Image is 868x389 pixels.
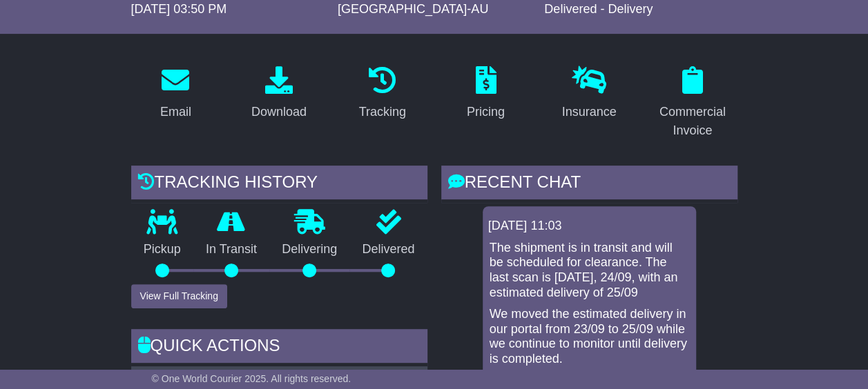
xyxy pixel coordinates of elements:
[490,307,689,366] p: We moved the estimated delivery in our portal from 23/09 to 25/09 while we continue to monitor un...
[467,103,505,121] div: Pricing
[350,61,415,126] a: Tracking
[131,166,427,203] div: Tracking history
[131,329,427,366] div: Quick Actions
[441,166,737,203] div: RECENT CHAT
[251,103,307,121] div: Download
[657,103,729,140] div: Commercial Invoice
[458,61,514,126] a: Pricing
[552,61,625,126] a: Insurance
[151,61,200,126] a: Email
[561,103,616,121] div: Insurance
[359,103,406,121] div: Tracking
[544,2,653,16] span: Delivered - Delivery
[648,61,737,145] a: Commercial Invoice
[338,2,488,16] span: [GEOGRAPHIC_DATA]-AU
[131,2,227,16] span: [DATE] 03:50 PM
[131,284,227,308] button: View Full Tracking
[242,61,316,126] a: Download
[160,103,191,121] div: Email
[269,242,349,257] p: Delivering
[193,242,269,257] p: In Transit
[488,219,691,234] div: [DATE] 11:03
[152,373,351,384] span: © One World Courier 2025. All rights reserved.
[131,242,193,257] p: Pickup
[490,241,689,300] p: The shipment is in transit and will be scheduled for clearance. The last scan is [DATE], 24/09, w...
[349,242,427,257] p: Delivered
